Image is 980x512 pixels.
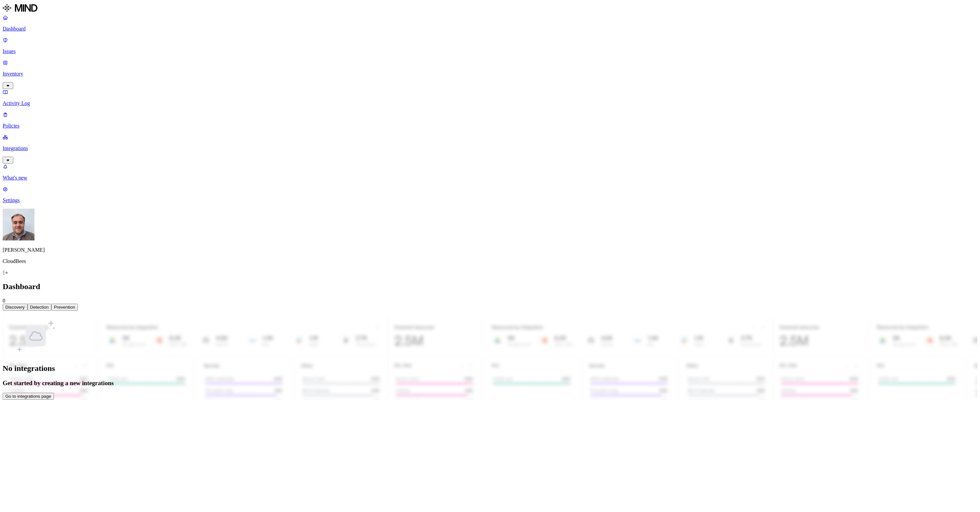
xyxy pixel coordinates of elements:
p: Policies [3,123,977,129]
button: Discovery [3,304,27,311]
h1: No integrations [3,364,977,373]
img: integrations-empty-state.svg [16,316,56,356]
a: Dashboard [3,15,977,32]
button: Prevention [51,304,78,311]
a: Policies [3,112,977,129]
a: MIND [3,3,977,15]
a: Issues [3,37,977,54]
p: CloudBees [3,258,977,264]
a: What's new [3,164,977,181]
p: Integrations [3,145,977,151]
span: 0 [3,298,5,303]
a: Inventory [3,60,977,88]
img: MIND [3,3,37,13]
button: Go to integrations page [3,393,54,400]
h2: Dashboard [3,282,977,291]
a: Integrations [3,134,977,163]
p: Settings [3,197,977,203]
button: Detection [27,304,51,311]
p: Activity Log [3,100,977,106]
p: What's new [3,175,977,181]
a: Settings [3,186,977,203]
p: Inventory [3,71,977,77]
a: Activity Log [3,89,977,106]
h3: Get started by creating a new integrations [3,380,977,387]
p: Issues [3,48,977,54]
p: Dashboard [3,26,977,32]
img: Filip Vlasic [3,209,34,240]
